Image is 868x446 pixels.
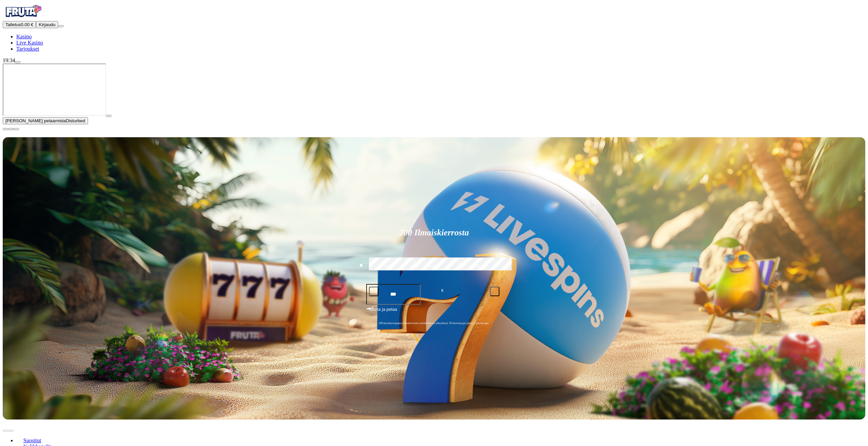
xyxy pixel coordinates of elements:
a: Fruta [3,15,43,21]
span: € [441,287,443,294]
span: € [372,305,374,309]
button: minus icon [369,287,378,296]
a: Suositut [16,435,48,446]
button: [PERSON_NAME] pelaamistaDisturbed [3,117,88,124]
label: €150 [413,256,455,276]
button: plus icon [490,287,499,296]
iframe: Disturbed [3,64,106,116]
button: Kirjaudu [36,21,58,28]
span: 0.00 € [21,22,33,27]
button: next slide [8,430,14,432]
span: [PERSON_NAME] pelaamista [5,118,66,123]
button: chevron-down icon [8,128,14,130]
button: prev slide [3,430,8,432]
a: Tarjoukset [16,46,39,52]
span: Talleta ja pelaa [368,306,397,318]
button: fullscreen icon [14,128,19,130]
label: €250 [460,256,501,276]
nav: Main menu [3,34,865,52]
span: Kirjaudu [39,22,55,27]
label: €50 [367,256,409,276]
button: menu [58,25,64,27]
button: close icon [3,128,8,130]
nav: Primary [3,3,865,52]
img: Fruta [3,3,43,20]
button: Talletusplus icon0.00 € [3,21,36,28]
button: play icon [106,115,111,117]
span: Disturbed [66,118,85,123]
span: 19:34 [3,57,15,63]
span: Talletus [5,22,21,27]
a: Live Kasino [16,40,43,46]
span: Suositut [21,438,44,443]
button: Talleta ja pelaa [366,306,502,319]
button: live-chat [15,61,20,63]
a: Kasino [16,34,32,39]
